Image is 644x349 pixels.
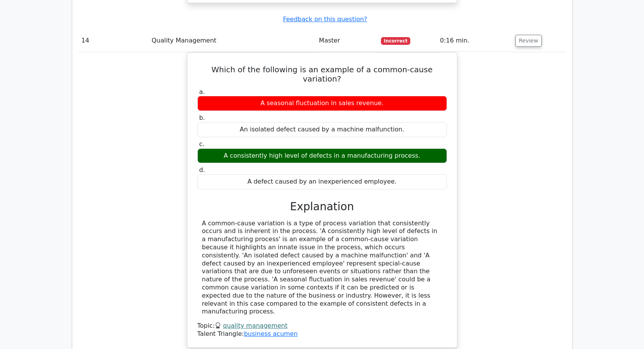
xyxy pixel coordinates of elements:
span: c. [199,140,205,148]
h5: Which of the following is an example of a common-cause variation? [197,65,448,83]
button: Review [515,35,542,47]
div: A consistently high level of defects in a manufacturing process. [197,148,447,163]
div: A seasonal fluctuation in sales revenue. [197,96,447,111]
div: An isolated defect caused by a machine malfunction. [197,122,447,137]
div: Talent Triangle: [197,322,447,338]
div: A common-cause variation is a type of process variation that consistently occurs and is inherent ... [202,220,442,316]
a: business acumen [244,330,297,337]
span: b. [199,114,205,121]
div: A defect caused by an inexperienced employee. [197,174,447,189]
span: Incorrect [381,37,411,45]
h3: Explanation [202,200,442,213]
td: 0:16 min. [437,30,512,52]
td: Quality Management [148,30,316,52]
td: Master [316,30,378,52]
a: quality management [223,322,287,329]
a: Feedback on this question? [283,15,367,23]
td: 14 [78,30,149,52]
span: d. [199,166,205,174]
span: a. [199,88,205,95]
div: Topic: [197,322,447,330]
